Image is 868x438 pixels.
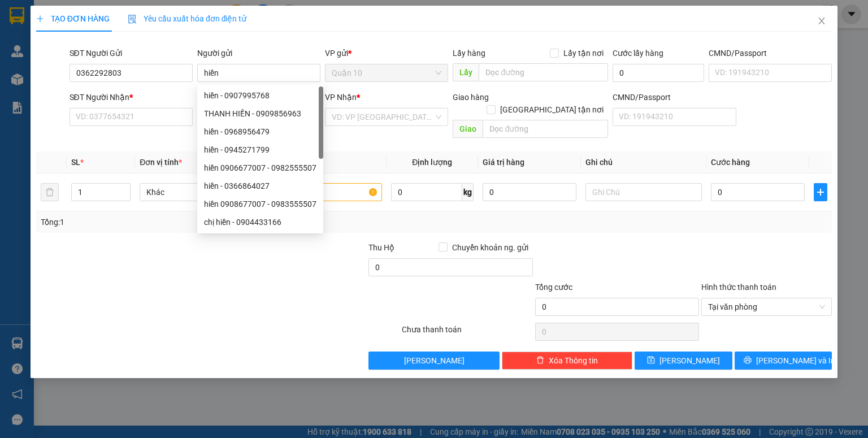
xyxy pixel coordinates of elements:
[325,93,357,102] span: VP Nhận
[204,198,316,210] div: hiền 0908677007 - 0983555507
[756,354,835,367] span: [PERSON_NAME] và In
[197,177,323,195] div: hiền - 0366864027
[70,91,193,103] div: SĐT Người Nhận
[585,183,702,201] input: Ghi Chú
[204,125,316,138] div: hiền - 0968956479
[735,352,832,370] button: printer[PERSON_NAME] và In
[709,47,832,59] div: CMND/Passport
[36,14,110,23] span: TẠO ĐƠN HÀNG
[581,151,706,174] th: Ghi chú
[197,123,323,141] div: hiền - 0968956479
[128,14,247,23] span: Yêu cầu xuất hóa đơn điện tử
[368,352,499,370] button: [PERSON_NAME]
[204,162,316,174] div: hiền 0906677007 - 0982555507
[412,158,452,167] span: Định lượng
[483,120,608,138] input: Dọc đường
[36,15,44,23] span: plus
[197,141,323,159] div: hiền - 0945271799
[701,283,776,292] label: Hình thức thanh toán
[453,63,479,81] span: Lấy
[197,47,320,59] div: Người gửi
[536,356,544,365] span: delete
[266,183,382,201] input: VD: Bàn, Ghế
[128,15,137,24] img: icon
[462,183,474,201] span: kg
[204,107,316,120] div: THANH HIỀN - 0909856963
[204,89,316,102] div: hiền - 0907995768
[204,180,316,192] div: hiền - 0366864027
[453,93,489,102] span: Giao hàng
[708,298,825,315] span: Tại văn phòng
[613,91,736,103] div: CMND/Passport
[197,105,323,123] div: THANH HIỀN - 0909856963
[41,216,336,228] div: Tổng: 1
[70,47,193,59] div: SĐT Người Gửi
[197,159,323,177] div: hiền 0906677007 - 0982555507
[502,352,632,370] button: deleteXóa Thông tin
[71,158,80,167] span: SL
[549,354,598,367] span: Xóa Thông tin
[817,16,826,25] span: close
[453,120,483,138] span: Giao
[806,6,837,37] button: Close
[197,195,323,213] div: hiền 0908677007 - 0983555507
[479,63,608,81] input: Dọc đường
[711,158,750,167] span: Cước hàng
[659,354,720,367] span: [PERSON_NAME]
[814,188,827,197] span: plus
[368,243,394,252] span: Thu Hộ
[613,64,704,82] input: Cước lấy hàng
[41,183,59,201] button: delete
[325,47,448,59] div: VP gửi
[483,183,576,201] input: 0
[204,144,316,156] div: hiền - 0945271799
[146,184,249,201] span: Khác
[483,158,524,167] span: Giá trị hàng
[197,213,323,231] div: chị hiền - 0904433166
[404,354,465,367] span: [PERSON_NAME]
[401,323,533,343] div: Chưa thanh toán
[448,241,533,254] span: Chuyển khoản ng. gửi
[647,356,655,365] span: save
[613,49,663,58] label: Cước lấy hàng
[197,86,323,105] div: hiền - 0907995768
[559,47,608,59] span: Lấy tận nơi
[204,216,316,228] div: chị hiền - 0904433166
[453,49,485,58] span: Lấy hàng
[140,158,182,167] span: Đơn vị tính
[535,283,572,292] span: Tổng cước
[635,352,732,370] button: save[PERSON_NAME]
[814,183,827,201] button: plus
[496,103,608,116] span: [GEOGRAPHIC_DATA] tận nơi
[744,356,752,365] span: printer
[332,64,441,81] span: Quận 10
